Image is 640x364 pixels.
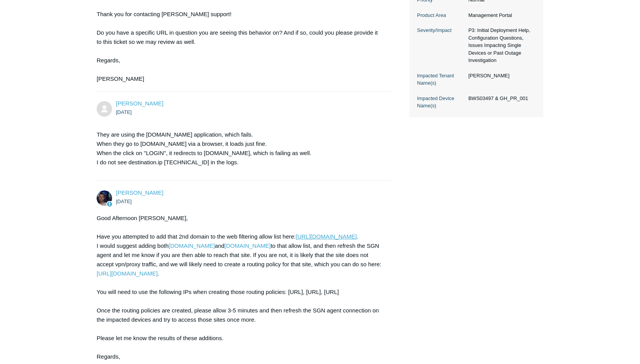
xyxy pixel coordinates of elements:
[116,199,132,204] time: 01/28/2025, 12:54
[296,233,357,240] a: [URL][DOMAIN_NAME]
[116,189,163,196] a: [PERSON_NAME]
[464,27,536,64] dd: P3: Initial Deployment Help, Configuration Questions, Issues Impacting Single Devices or Past Out...
[464,95,536,102] dd: BWS03497 & GH_PR_001
[116,189,163,196] span: Connor Davis
[97,130,384,167] p: They are using the [DOMAIN_NAME] application, which fails. When they go to [DOMAIN_NAME] via a br...
[417,95,464,110] dt: Impacted Device Name(s)
[116,100,163,107] span: Andre Els
[116,100,163,107] a: [PERSON_NAME]
[417,72,464,87] dt: Impacted Tenant Name(s)
[464,72,536,80] dd: [PERSON_NAME]
[116,109,132,115] time: 01/28/2025, 12:22
[169,242,215,249] a: [DOMAIN_NAME]
[464,12,536,19] dd: Management Portal
[417,27,464,34] dt: Severity/Impact
[417,12,464,19] dt: Product Area
[97,270,157,277] a: [URL][DOMAIN_NAME]
[225,242,271,249] a: [DOMAIN_NAME]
